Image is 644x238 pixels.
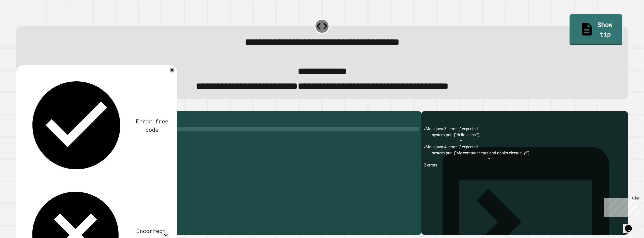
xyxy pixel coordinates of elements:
div: Chat with us now!Close [2,2,35,32]
iframe: chat widget [623,218,639,233]
a: Show tip [570,14,622,45]
iframe: chat widget [602,196,639,217]
div: /Main.java:3: error: ';' expected system.print("Hello class!") ^ /Main.java:4: error: ';' expecte... [424,126,625,235]
div: Error free code [134,117,170,134]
